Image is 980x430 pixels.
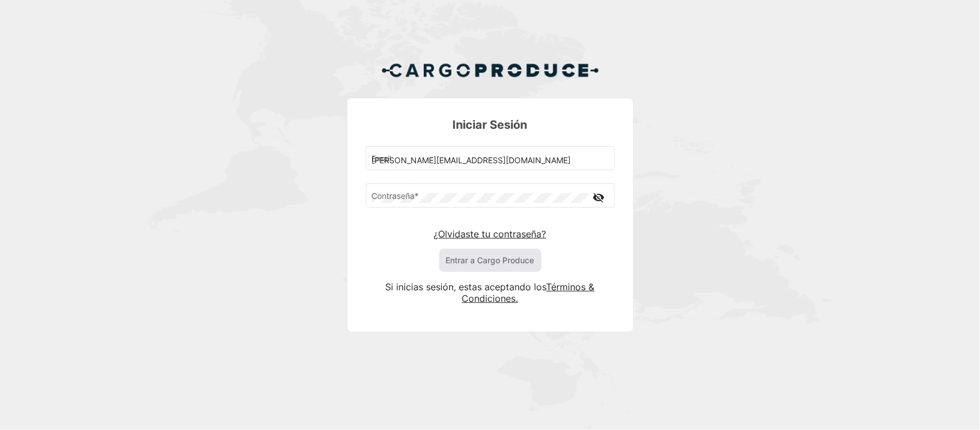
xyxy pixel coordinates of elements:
[366,117,615,133] h3: Iniciar Sesión
[434,228,547,240] a: ¿Olvidaste tu contraseña?
[592,190,606,205] mat-icon: visibility_off
[386,281,547,293] span: Si inicias sesión, estas aceptando los
[381,56,599,84] img: Cargo Produce Logo
[462,281,595,304] a: Términos & Condiciones.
